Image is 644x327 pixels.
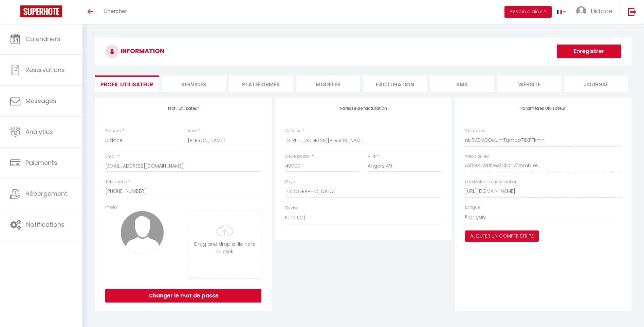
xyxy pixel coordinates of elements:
li: SMS [430,75,494,92]
span: Calendriers [25,35,60,43]
li: Plateformes [229,75,293,92]
label: Lien Moteur de réservation [465,179,518,185]
li: Services [162,75,226,92]
img: ... [576,6,586,16]
label: Website key [465,153,489,160]
label: Adresse [285,128,301,134]
span: Notifications [26,220,65,229]
h4: Profil Utilisateur [105,106,261,111]
button: Besoin d'aide ? [504,6,552,18]
label: Téléphone [105,179,127,185]
span: Réservations [25,66,65,74]
button: Changer le mot de passe [105,289,261,303]
span: Paiements [25,158,57,167]
img: Super Booking [20,5,62,17]
li: website [497,75,561,92]
label: Pays [285,179,295,185]
span: Messages [25,97,56,105]
label: SH apiKey [465,128,485,134]
label: Nom [188,128,198,134]
label: Devise [285,205,299,211]
span: Chercher [104,7,127,15]
span: Didace [591,7,612,15]
label: Prénom [105,128,121,134]
h4: Adresse de facturation [285,106,441,111]
span: Hébergement [25,189,67,198]
li: Facturation [363,75,427,92]
img: logout [628,7,637,16]
li: Profil Utilisateur [95,75,159,92]
h4: Paramètres Utilisateur [465,106,621,111]
label: Photo [105,204,117,211]
button: Enregistrer [557,45,621,58]
label: Code postal [285,153,310,160]
li: MODÈLES [296,75,360,92]
span: Analytics [25,127,53,136]
label: Langue [465,204,480,211]
button: Ajouter un compte Stripe [465,230,539,242]
img: avatar.png [121,211,164,254]
h3: INFORMATION [95,38,631,65]
label: Email [105,153,116,160]
li: Journal [564,75,628,92]
label: Ville [368,153,376,160]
